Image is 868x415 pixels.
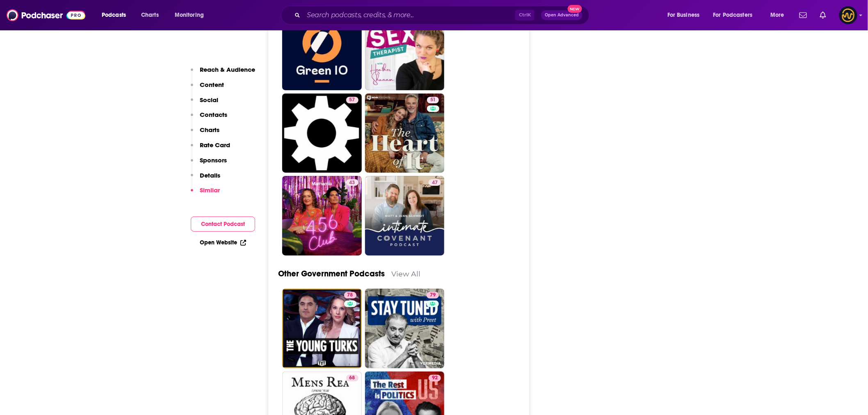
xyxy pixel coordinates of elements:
p: Reach & Audience [200,66,255,73]
a: 51 [427,97,439,103]
a: 57 [346,97,359,103]
a: Show notifications dropdown [817,8,829,22]
a: Open Website [200,239,246,246]
p: Charts [200,126,219,134]
span: 47 [432,179,438,187]
a: 79 [365,289,445,368]
button: Show profile menu [839,6,857,24]
span: 78 [347,291,353,299]
span: Open Advanced [545,13,579,17]
span: Monitoring [175,9,204,21]
a: 43 [346,179,359,186]
p: Sponsors [200,156,227,164]
p: Similar [200,186,220,194]
button: Contact Podcast [191,217,255,232]
button: Social [191,96,218,111]
a: Other Government Podcasts [278,269,385,279]
button: Content [191,81,224,96]
a: 78 [344,292,356,299]
span: Logged in as LowerStreet [839,6,857,24]
a: View All [391,269,420,278]
button: Rate Card [191,141,230,156]
p: Details [200,171,220,179]
button: open menu [708,9,765,22]
span: For Podcasters [713,9,753,21]
button: open menu [662,9,710,22]
a: 51 [365,11,445,90]
img: User Profile [839,6,857,24]
p: Contacts [200,111,227,119]
input: Search podcasts, credits, & more... [304,9,515,22]
span: 79 [430,291,436,299]
a: 47 [365,176,445,255]
a: 79 [427,292,439,299]
span: 51 [430,96,436,104]
a: 51 [365,93,445,173]
a: 68 [346,375,359,381]
a: 92 [429,375,441,381]
span: Ctrl K [515,10,535,21]
a: Charts [136,9,164,22]
a: 57 [282,93,362,173]
span: For Business [667,9,700,21]
button: open menu [765,9,795,22]
button: Sponsors [191,156,227,171]
button: Contacts [191,111,227,126]
a: 44 [282,11,362,90]
img: Podchaser - Follow, Share and Rate Podcasts [7,7,85,23]
button: Reach & Audience [191,66,255,81]
span: Podcasts [102,9,126,21]
button: open menu [169,9,215,22]
span: More [770,9,784,21]
span: New [568,5,582,13]
a: 43 [282,176,362,255]
button: open menu [96,9,137,22]
span: Charts [141,9,159,21]
span: 92 [432,374,438,382]
p: Content [200,81,224,89]
button: Charts [191,126,219,141]
span: 68 [349,374,355,382]
p: Rate Card [200,141,230,149]
button: Open AdvancedNew [541,10,582,20]
p: Social [200,96,218,104]
span: 43 [349,179,355,187]
button: Similar [191,186,220,201]
button: Details [191,171,220,187]
a: 47 [429,179,441,186]
a: 78 [282,289,362,368]
div: Search podcasts, credits, & more... [289,6,597,25]
a: Show notifications dropdown [796,8,810,22]
span: 57 [349,96,355,104]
